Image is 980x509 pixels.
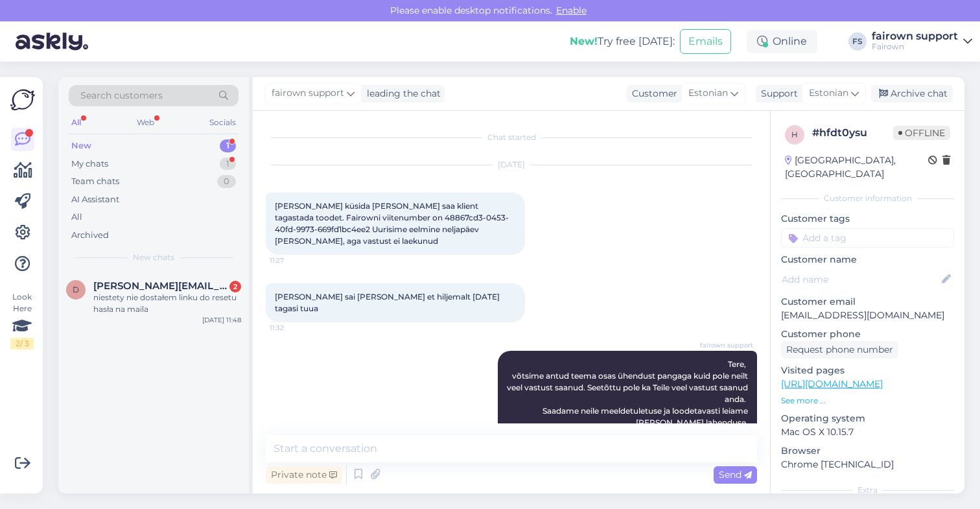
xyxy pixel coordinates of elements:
div: 1 [220,158,236,171]
a: fairown supportFairown [872,31,972,52]
span: Send [719,469,752,480]
p: [EMAIL_ADDRESS][DOMAIN_NAME] [781,309,954,322]
p: Visited pages [781,364,954,377]
div: 2 [229,281,241,292]
span: Dariusz.kapol@ispot.pl [93,280,228,292]
span: 11:32 [270,323,318,333]
div: # hfdt0ysu [812,125,893,141]
div: Team chats [71,175,119,188]
div: [DATE] [266,159,757,171]
div: Request phone number [781,341,898,359]
p: Mac OS X 10.15.7 [781,425,954,439]
span: [PERSON_NAME] küsida [PERSON_NAME] saa klient tagastada toodet. Fairowni viitenumber on 48867cd3-... [275,201,509,246]
div: 1 [220,139,236,152]
div: Private note [266,466,342,484]
div: fairown support [872,31,958,41]
p: Chrome [TECHNICAL_ID] [781,458,954,471]
div: Archived [71,229,109,242]
div: Online [747,30,817,53]
div: Chat started [266,132,757,143]
span: Estonian [688,86,728,101]
p: Operating system [781,412,954,425]
div: Customer [627,87,677,101]
div: 2 / 3 [10,338,34,349]
div: Extra [781,484,954,496]
div: Try free [DATE]: [570,34,675,49]
span: [PERSON_NAME] sai [PERSON_NAME] et hiljemalt [DATE] tagasi tuua [275,292,502,313]
input: Add a tag [781,228,954,248]
div: AI Assistant [71,193,119,206]
span: Enable [552,5,590,16]
div: My chats [71,158,108,171]
span: D [73,285,79,294]
b: New! [570,35,598,47]
div: All [69,114,84,131]
p: Browser [781,444,954,458]
img: Askly Logo [10,88,35,112]
span: Offline [893,126,950,140]
p: Customer phone [781,327,954,341]
p: Customer tags [781,212,954,226]
span: New chats [133,252,174,263]
input: Add name [782,272,939,287]
div: [DATE] 11:48 [202,315,241,325]
div: Look Here [10,291,34,349]
p: See more ... [781,395,954,407]
div: Support [756,87,798,101]
div: New [71,139,91,152]
p: Customer name [781,253,954,266]
div: Archive chat [871,85,953,102]
div: leading the chat [362,87,441,101]
div: Socials [207,114,239,131]
span: fairown support [700,340,753,350]
div: Web [134,114,157,131]
div: All [71,211,82,224]
a: [URL][DOMAIN_NAME] [781,378,883,390]
div: niestety nie dostałem linku do resetu hasła na maila [93,292,241,315]
p: Customer email [781,295,954,309]
span: Search customers [80,89,163,102]
button: Emails [680,29,731,54]
span: Estonian [809,86,848,101]
span: fairown support [272,86,344,101]
span: h [791,130,798,139]
div: Customer information [781,193,954,204]
div: Fairown [872,41,958,52]
span: 11:27 [270,255,318,265]
div: FS [848,32,867,51]
div: [GEOGRAPHIC_DATA], [GEOGRAPHIC_DATA] [785,154,928,181]
div: 0 [217,175,236,188]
